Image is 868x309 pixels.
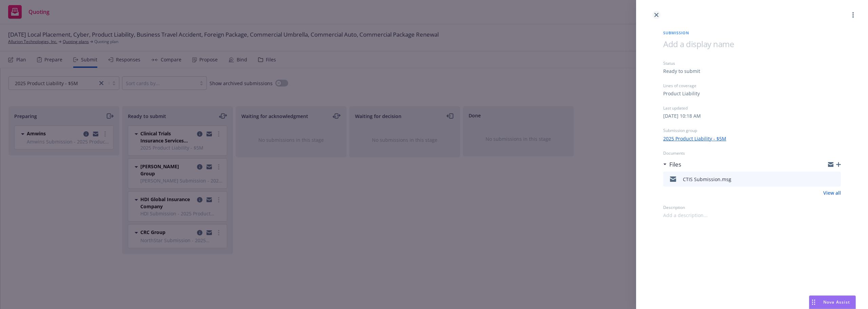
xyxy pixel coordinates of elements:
[669,160,681,169] h3: Files
[663,83,841,89] div: Lines of coverage
[663,205,841,210] div: Description
[809,296,818,309] div: Drag to move
[849,11,857,19] a: more
[652,11,660,19] a: close
[663,160,681,169] div: Files
[823,189,841,196] a: View all
[663,112,701,119] div: [DATE] 10:18 AM
[663,128,841,133] div: Submission group
[821,175,827,183] button: download file
[683,176,731,183] div: CTIS Submission.msg
[809,295,856,309] button: Nova Assist
[832,175,838,183] button: preview file
[663,60,841,66] div: Status
[663,67,700,75] div: Ready to submit
[663,135,726,142] a: 2025 Product Liability - $5M
[823,299,850,305] span: Nova Assist
[663,90,700,97] div: Product Liability
[663,30,841,36] span: Submission
[663,150,841,156] div: Documents
[663,105,841,111] div: Last updated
